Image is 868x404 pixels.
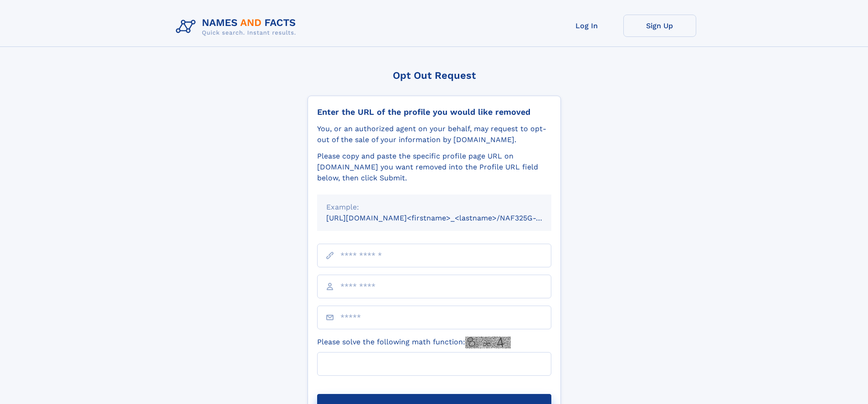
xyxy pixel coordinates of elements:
[172,15,303,39] img: Logo Names and Facts
[317,337,511,348] label: Please solve the following math function:
[326,214,569,222] small: [URL][DOMAIN_NAME]<firstname>_<lastname>/NAF325G-xxxxxxxx
[317,123,551,145] div: You, or an authorized agent on your behalf, may request to opt-out of the sale of your informatio...
[308,70,561,81] div: Opt Out Request
[623,15,696,37] a: Sign Up
[317,151,551,184] div: Please copy and paste the specific profile page URL on [DOMAIN_NAME] you want removed into the Pr...
[326,202,542,213] div: Example:
[317,107,551,117] div: Enter the URL of the profile you would like removed
[550,15,623,37] a: Log In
